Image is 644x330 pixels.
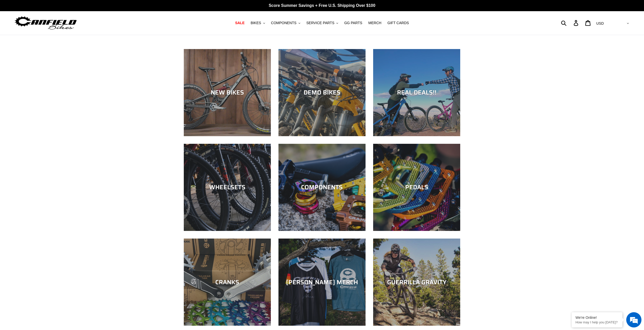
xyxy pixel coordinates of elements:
[387,21,409,25] span: GIFT CARDS
[184,144,271,231] a: WHEELSETS
[385,20,411,26] a: GIFT CARDS
[278,49,366,136] a: DEMO BIKES
[366,20,384,26] a: MERCH
[233,20,247,26] a: SALE
[278,278,366,286] div: [PERSON_NAME] MERCH
[251,21,261,25] span: BIKES
[373,278,460,286] div: GUERRILLA GRAVITY
[304,20,341,26] button: SERVICE PARTS
[373,184,460,191] div: PEDALS
[278,184,366,191] div: COMPONENTS
[373,49,460,136] a: REAL DEALS!!
[306,21,334,25] span: SERVICE PARTS
[248,20,267,26] button: BIKES
[344,21,362,25] span: GG PARTS
[184,89,271,96] div: NEW BIKES
[564,17,577,28] input: Search
[269,20,303,26] button: COMPONENTS
[373,89,460,96] div: REAL DEALS!!
[271,21,296,25] span: COMPONENTS
[235,21,244,25] span: SALE
[278,89,366,96] div: DEMO BIKES
[373,144,460,231] a: PEDALS
[184,184,271,191] div: WHEELSETS
[342,20,365,26] a: GG PARTS
[278,144,366,231] a: COMPONENTS
[278,239,366,326] a: [PERSON_NAME] MERCH
[184,239,271,326] a: CRANKS
[575,316,619,320] div: We're Online!
[14,15,77,31] img: Canfield Bikes
[184,278,271,286] div: CRANKS
[184,49,271,136] a: NEW BIKES
[575,320,619,324] p: How may I help you today?
[368,21,381,25] span: MERCH
[373,239,460,326] a: GUERRILLA GRAVITY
